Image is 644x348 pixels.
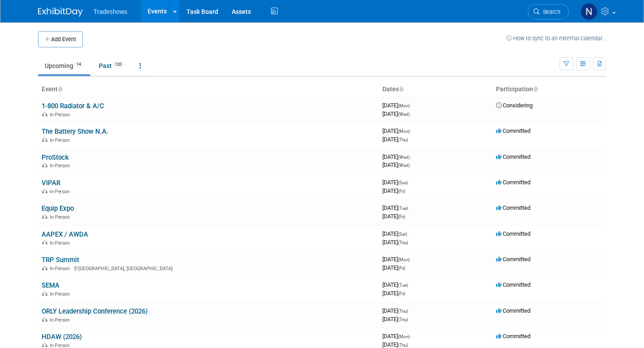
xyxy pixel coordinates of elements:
a: The Battery Show N.A. [42,127,108,136]
span: (Wed) [398,163,410,168]
span: Committed [496,307,530,314]
span: In-Person [50,240,72,246]
span: - [408,230,410,237]
span: (Wed) [398,112,410,117]
img: In-Person Event [42,214,47,219]
span: [DATE] [382,239,408,246]
a: HDAW (2026) [42,333,82,341]
div: [GEOGRAPHIC_DATA], [GEOGRAPHIC_DATA] [42,264,375,272]
span: In-Person [50,317,72,323]
span: [DATE] [382,187,405,194]
span: (Mon) [398,103,410,108]
span: Committed [496,230,530,237]
span: Considering [496,102,533,109]
span: - [409,307,411,314]
th: Event [38,82,379,97]
span: - [411,256,412,263]
span: Committed [496,127,530,134]
span: - [409,204,411,211]
th: Dates [379,82,492,97]
span: In-Person [50,266,72,272]
span: (Mon) [398,129,410,134]
span: - [411,127,412,134]
img: In-Person Event [42,291,47,296]
a: 1-800 Radiator & A/C [42,102,104,110]
img: ExhibitDay [38,8,83,17]
button: Add Event [38,31,83,47]
a: TRP Summit [42,256,79,264]
span: [DATE] [382,281,411,288]
img: In-Person Event [42,343,47,347]
span: [DATE] [382,127,412,134]
span: (Tue) [398,283,408,288]
span: In-Person [50,163,72,169]
span: [DATE] [382,256,412,263]
span: [DATE] [382,307,411,314]
span: [DATE] [382,316,408,323]
img: In-Person Event [42,189,47,193]
a: VIPAR [42,179,60,187]
span: Committed [496,153,530,160]
a: Sort by Start Date [399,85,403,93]
a: Past120 [92,57,131,74]
img: In-Person Event [42,240,47,245]
span: - [411,153,412,160]
span: [DATE] [382,110,410,117]
span: [DATE] [382,161,410,168]
span: [DATE] [382,264,405,271]
a: AAPEX / AWDA [42,230,88,238]
span: (Sun) [398,180,408,185]
a: Search [528,4,569,20]
span: In-Person [50,189,72,195]
span: In-Person [50,112,72,118]
a: ORLY Leadership Conference (2026) [42,307,148,315]
img: Nathaniel Baptiste [580,3,597,20]
th: Participation [492,82,606,97]
span: - [411,102,412,109]
a: Sort by Participation Type [533,85,538,93]
img: In-Person Event [42,112,47,116]
span: (Wed) [398,155,410,160]
span: [DATE] [382,333,412,340]
span: [DATE] [382,204,411,211]
span: (Fri) [398,214,405,219]
span: (Thu) [398,240,408,245]
a: Upcoming14 [38,57,90,74]
a: ProStock [42,153,69,161]
span: (Fri) [398,189,405,194]
span: (Mon) [398,257,410,262]
a: Equip Expo [42,204,74,212]
span: [DATE] [382,230,410,237]
span: In-Person [50,137,72,143]
span: [DATE] [382,179,411,186]
span: (Fri) [398,266,405,271]
span: Committed [496,204,530,211]
img: In-Person Event [42,163,47,167]
span: Search [540,8,560,15]
span: - [409,281,411,288]
a: How to sync to an external calendar... [506,35,606,42]
span: In-Person [50,214,72,220]
span: Committed [496,281,530,288]
img: In-Person Event [42,317,47,322]
span: In-Person [50,291,72,297]
span: (Mon) [398,334,410,339]
span: [DATE] [382,341,408,348]
span: - [411,333,412,340]
span: (Thu) [398,137,408,142]
span: Committed [496,333,530,340]
span: [DATE] [382,136,408,143]
img: In-Person Event [42,266,47,270]
span: Committed [496,256,530,263]
span: [DATE] [382,153,412,160]
a: SEMA [42,281,59,289]
span: (Thu) [398,309,408,314]
span: [DATE] [382,213,405,220]
span: [DATE] [382,290,405,297]
span: Committed [496,179,530,186]
span: [DATE] [382,102,412,109]
span: (Tue) [398,206,408,211]
span: 14 [74,61,84,68]
a: Sort by Event Name [58,85,62,93]
span: - [409,179,411,186]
